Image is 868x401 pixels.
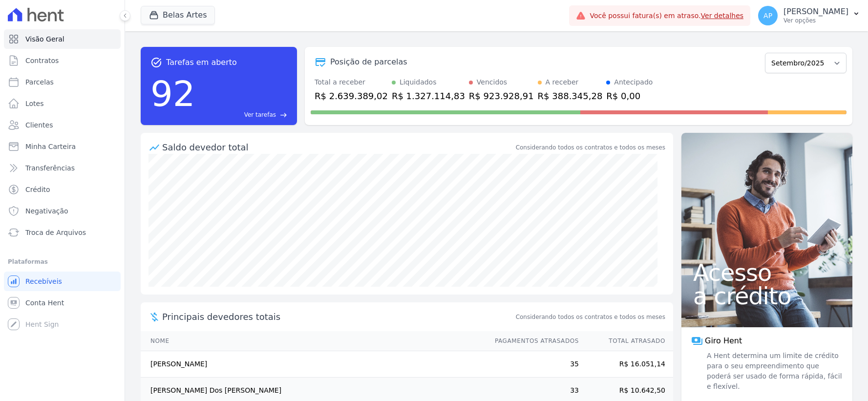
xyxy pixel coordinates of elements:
[486,331,579,351] th: Pagamentos Atrasados
[25,185,50,194] span: Crédito
[25,206,68,216] span: Negativação
[750,2,868,29] button: AP [PERSON_NAME] Ver opções
[516,143,665,152] div: Considerando todos os contratos e todos os meses
[4,51,121,70] a: Contratos
[469,89,534,103] div: R$ 923.928,91
[244,110,276,119] span: Ver tarefas
[400,77,437,87] div: Liquidados
[4,158,121,178] a: Transferências
[4,180,121,199] a: Crédito
[701,12,744,20] a: Ver detalhes
[516,313,665,321] span: Considerando todos os contratos e todos os meses
[693,284,841,308] span: a crédito
[25,163,75,173] span: Transferências
[705,351,843,392] span: A Hent determina um limite de crédito para o seu empreendimento que poderá ser usado de forma ráp...
[546,77,579,87] div: A receber
[25,298,64,308] span: Conta Hent
[150,57,162,68] span: task_alt
[166,57,237,68] span: Tarefas em aberto
[315,89,388,103] div: R$ 2.639.389,02
[783,17,848,24] p: Ver opções
[8,256,117,268] div: Plataformas
[25,34,64,44] span: Visão Geral
[477,77,507,87] div: Vencidos
[4,223,121,242] a: Troca de Arquivos
[25,142,76,151] span: Minha Carteira
[4,293,121,313] a: Conta Hent
[763,12,772,19] span: AP
[693,261,841,284] span: Acesso
[4,29,121,49] a: Visão Geral
[25,56,59,65] span: Contratos
[162,310,514,323] span: Principais devedores totais
[486,351,579,378] td: 35
[141,331,486,351] th: Nome
[783,7,848,17] p: [PERSON_NAME]
[141,351,486,378] td: [PERSON_NAME]
[330,56,407,68] div: Posição de parcelas
[141,6,215,24] button: Belas Artes
[392,89,465,103] div: R$ 1.327.114,83
[606,89,653,103] div: R$ 0,00
[579,351,673,378] td: R$ 16.051,14
[4,201,121,221] a: Negativação
[315,77,388,87] div: Total a receber
[25,99,44,108] span: Lotes
[4,94,121,113] a: Lotes
[199,110,287,119] a: Ver tarefas east
[150,68,195,119] div: 92
[25,276,62,286] span: Recebíveis
[4,72,121,92] a: Parcelas
[4,272,121,291] a: Recebíveis
[579,331,673,351] th: Total Atrasado
[280,111,287,119] span: east
[614,77,653,87] div: Antecipado
[4,137,121,156] a: Minha Carteira
[25,228,86,237] span: Troca de Arquivos
[590,11,743,21] span: Você possui fatura(s) em atraso.
[25,120,53,130] span: Clientes
[162,141,514,154] div: Saldo devedor total
[25,77,54,87] span: Parcelas
[705,335,742,347] span: Giro Hent
[538,89,603,103] div: R$ 388.345,28
[4,115,121,135] a: Clientes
